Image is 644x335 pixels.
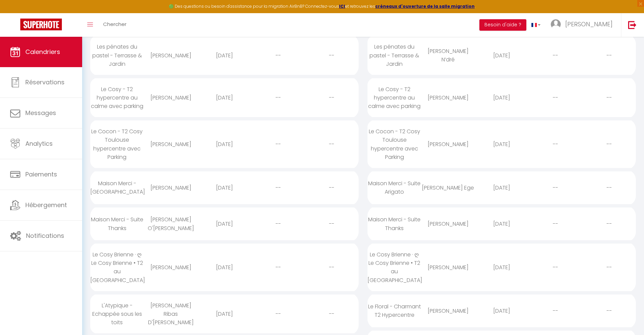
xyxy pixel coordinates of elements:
[98,13,132,37] a: Chercher
[20,19,62,30] img: Super Booking
[90,295,144,333] div: L'Atypique - Echappée sous les toits
[551,19,561,29] img: ...
[90,120,144,168] div: Le Cocon - T2 Cosy Toulouse hypercentre avec Parking
[25,109,56,117] span: Messages
[144,295,198,333] div: [PERSON_NAME] Ribas D'[PERSON_NAME]
[251,87,305,109] div: --
[251,177,305,199] div: --
[305,303,359,325] div: --
[628,21,637,29] img: logout
[198,133,252,155] div: [DATE]
[528,45,582,66] div: --
[305,87,359,109] div: --
[103,21,126,28] span: Chercher
[582,133,636,155] div: --
[565,20,613,28] span: [PERSON_NAME]
[5,3,26,23] button: Ouvrir le widget de chat LiveChat
[528,177,582,199] div: --
[367,78,421,117] div: Le Cosy - T2 hypercentre au calme avec parking
[198,45,252,66] div: [DATE]
[475,87,529,109] div: [DATE]
[421,177,475,199] div: [PERSON_NAME] Ege
[25,201,67,209] span: Hébergement
[421,133,475,155] div: [PERSON_NAME]
[305,177,359,199] div: --
[90,78,144,117] div: Le Cosy - T2 hypercentre au calme avec parking
[198,256,252,278] div: [DATE]
[475,300,529,322] div: [DATE]
[367,120,421,168] div: Le Cocon - T2 Cosy Toulouse hypercentre avec Parking
[475,45,529,66] div: [DATE]
[251,303,305,325] div: --
[582,213,636,235] div: --
[528,213,582,235] div: --
[367,296,421,326] div: Le Floral - Charmant T2 Hypercentre
[421,87,475,109] div: [PERSON_NAME]
[198,87,252,109] div: [DATE]
[144,177,198,199] div: [PERSON_NAME]
[25,170,57,178] span: Paiements
[251,213,305,235] div: --
[528,256,582,278] div: --
[144,256,198,278] div: [PERSON_NAME]
[198,303,252,325] div: [DATE]
[475,133,529,155] div: [DATE]
[582,300,636,322] div: --
[528,133,582,155] div: --
[305,133,359,155] div: --
[144,208,198,239] div: [PERSON_NAME] O'[PERSON_NAME]
[375,3,475,9] a: créneaux d'ouverture de la salle migration
[582,177,636,199] div: --
[421,40,475,71] div: [PERSON_NAME] N’dré
[367,36,421,75] div: Les pénates du pastel - Terrasse & Jardin
[367,244,421,291] div: Le Cosy Brienne · ღ Le Cosy Brienne • T2 au [GEOGRAPHIC_DATA]
[90,36,144,75] div: Les pénates du pastel - Terrasse & Jardin
[546,13,621,37] a: ... [PERSON_NAME]
[339,3,345,9] a: ICI
[251,133,305,155] div: --
[582,256,636,278] div: --
[198,177,252,199] div: [DATE]
[90,172,144,203] div: Maison Merci - [GEOGRAPHIC_DATA]
[305,213,359,235] div: --
[479,19,526,31] button: Besoin d'aide ?
[25,78,65,86] span: Réservations
[367,172,421,203] div: Maison Merci - Suite Arigato
[475,177,529,199] div: [DATE]
[421,213,475,235] div: [PERSON_NAME]
[475,256,529,278] div: [DATE]
[25,48,60,56] span: Calendriers
[305,256,359,278] div: --
[367,208,421,239] div: Maison Merci - Suite Thanks
[144,87,198,109] div: [PERSON_NAME]
[582,87,636,109] div: --
[528,87,582,109] div: --
[198,213,252,235] div: [DATE]
[305,45,359,66] div: --
[90,244,144,291] div: Le Cosy Brienne · ღ Le Cosy Brienne • T2 au [GEOGRAPHIC_DATA]
[582,45,636,66] div: --
[421,256,475,278] div: [PERSON_NAME]
[251,256,305,278] div: --
[144,45,198,66] div: [PERSON_NAME]
[90,208,144,239] div: Maison Merci - Suite Thanks
[144,133,198,155] div: [PERSON_NAME]
[25,139,53,148] span: Analytics
[421,300,475,322] div: [PERSON_NAME]
[251,45,305,66] div: --
[475,213,529,235] div: [DATE]
[26,231,64,240] span: Notifications
[528,300,582,322] div: --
